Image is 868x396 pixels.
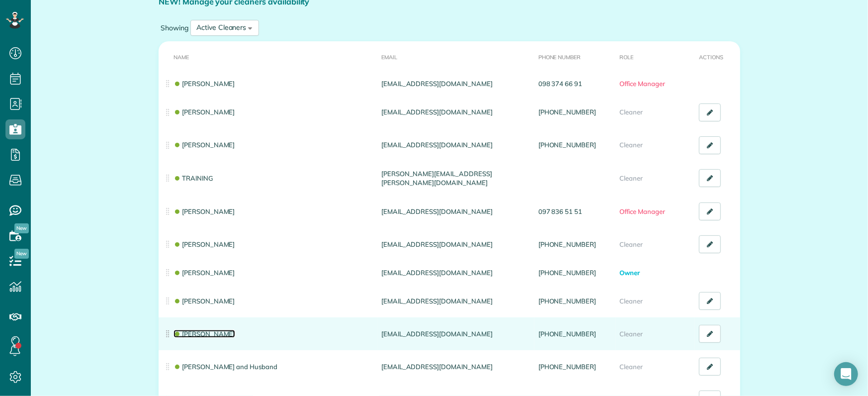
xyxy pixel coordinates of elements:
td: [EMAIL_ADDRESS][DOMAIN_NAME] [377,285,534,317]
label: Showing [159,23,190,33]
span: New [14,223,29,233]
td: [EMAIL_ADDRESS][DOMAIN_NAME] [377,261,534,285]
td: [EMAIL_ADDRESS][DOMAIN_NAME] [377,129,534,162]
a: [PERSON_NAME] [174,141,235,149]
td: [EMAIL_ADDRESS][DOMAIN_NAME] [377,195,534,228]
span: Cleaner [620,141,643,149]
th: Name [159,41,377,72]
a: [PERSON_NAME] [174,269,235,277]
td: [EMAIL_ADDRESS][DOMAIN_NAME] [377,72,534,96]
span: Office Manager [620,80,665,88]
a: [PHONE_NUMBER] [538,330,596,338]
a: [PERSON_NAME] [174,108,235,116]
a: [PHONE_NUMBER] [538,269,596,277]
span: Cleaner [620,297,643,305]
span: Cleaner [620,108,643,116]
span: Cleaner [620,330,643,338]
th: Actions [695,41,740,72]
a: 098 374 66 91 [538,80,583,88]
td: [EMAIL_ADDRESS][DOMAIN_NAME] [377,350,534,383]
a: TRAINING [174,174,213,182]
a: [PERSON_NAME] [174,240,235,248]
a: [PERSON_NAME] [174,80,235,88]
td: [PERSON_NAME][EMAIL_ADDRESS][PERSON_NAME][DOMAIN_NAME] [377,162,534,195]
th: Role [616,41,695,72]
a: [PHONE_NUMBER] [538,363,596,371]
a: [PERSON_NAME] [174,330,235,338]
span: Owner [620,269,640,277]
span: Cleaner [620,174,643,182]
a: [PERSON_NAME] [174,207,235,215]
a: [PHONE_NUMBER] [538,240,596,248]
a: [PERSON_NAME] and Husband [174,363,277,371]
span: Cleaner [620,363,643,371]
a: [PHONE_NUMBER] [538,297,596,305]
td: [EMAIL_ADDRESS][DOMAIN_NAME] [377,317,534,350]
td: [EMAIL_ADDRESS][DOMAIN_NAME] [377,228,534,261]
a: [PHONE_NUMBER] [538,141,596,149]
span: Office Manager [620,207,665,215]
a: [PHONE_NUMBER] [538,108,596,116]
td: [EMAIL_ADDRESS][DOMAIN_NAME] [377,96,534,129]
div: Active Cleaners [196,22,246,33]
th: Email [377,41,534,72]
span: New [14,249,29,259]
th: Phone number [534,41,616,72]
span: Cleaner [620,240,643,248]
a: 097 836 51 51 [538,207,583,215]
a: [PERSON_NAME] [174,297,235,305]
div: Open Intercom Messenger [834,362,858,386]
